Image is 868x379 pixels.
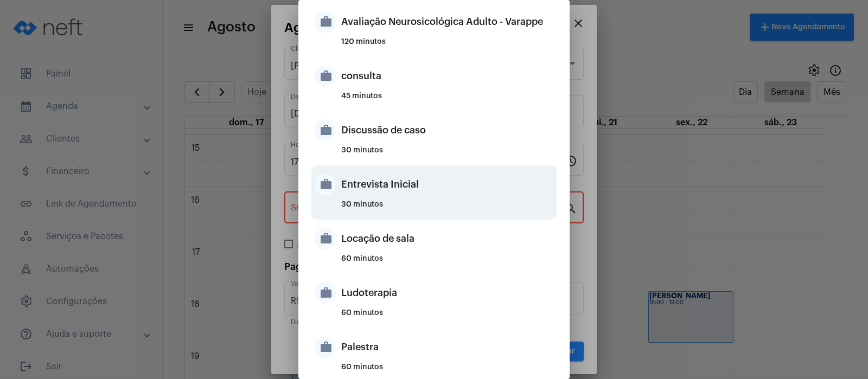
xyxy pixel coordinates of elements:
div: 30 minutos [341,146,554,163]
mat-icon: work [314,11,336,33]
div: Palestra [341,331,554,363]
div: 30 minutos [341,201,554,217]
div: Locação de sala [341,222,554,255]
mat-icon: work [314,282,336,304]
div: consulta [341,60,554,92]
div: 120 minutos [341,38,554,54]
div: Ludoterapia [341,277,554,309]
div: 60 minutos [341,309,554,325]
mat-icon: work [314,65,336,87]
div: Avaliação Neurosicológica Adulto - Varappe [341,5,554,38]
mat-icon: work [314,228,336,249]
div: 45 minutos [341,92,554,108]
div: Discussão de caso [341,114,554,146]
div: 60 minutos [341,255,554,271]
mat-icon: work [314,119,336,141]
mat-icon: work [314,336,336,358]
div: Entrevista Inicial [341,168,554,201]
mat-icon: work [314,174,336,195]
